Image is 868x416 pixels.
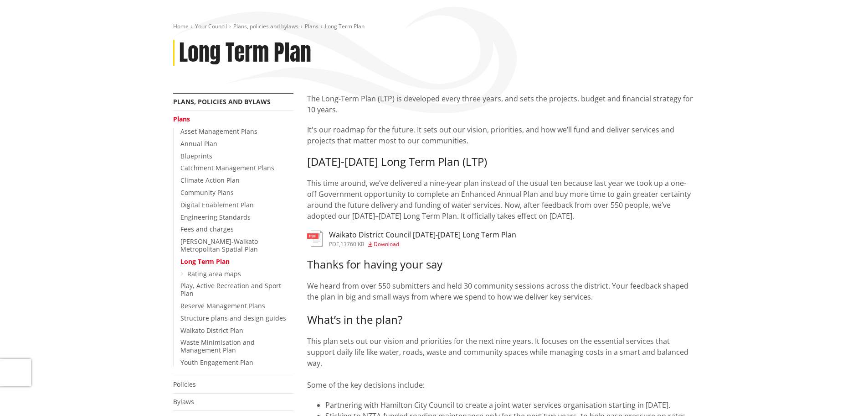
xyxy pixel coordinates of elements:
a: Plans [305,22,318,30]
a: Plans, policies and bylaws [173,97,271,106]
a: Blueprints [180,152,212,160]
a: [PERSON_NAME]-Waikato Metropolitan Spatial Plan [180,237,258,253]
a: Structure plans and design guides [180,314,286,322]
a: Policies [173,380,196,389]
a: Climate Action Plan [180,176,240,184]
a: Engineering Standards [180,213,251,221]
a: Your Council [195,22,227,30]
a: Annual Plan [180,139,217,148]
a: Home [173,22,189,30]
h3: Waikato District Council [DATE]-[DATE] Long Term Plan [329,231,516,239]
a: Digital Enablement Plan [180,200,254,209]
span: 13760 KB [340,240,365,248]
a: Bylaws [173,397,194,406]
h3: Thanks for having your say [307,258,695,271]
div: , [329,242,516,247]
h3: What’s in the plan? [307,313,695,326]
span: Long Term Plan [325,22,365,30]
p: This time around, we’ve delivered a nine-year plan instead of the usual ten because last year we ... [307,178,695,221]
p: Some of the key decisions include: [307,379,695,390]
iframe: Messenger Launcher [826,378,859,411]
a: Waikato District Plan [180,326,243,335]
a: Fees and charges [180,225,234,233]
a: Asset Management Plans [180,127,257,136]
h1: Long Term Plan [179,40,311,66]
a: Plans, policies and bylaws [233,22,298,30]
span: Partnering with Hamilton City Council to create a joint water services organisation starting in [... [325,400,670,410]
a: Catchment Management Plans [180,163,274,172]
nav: breadcrumb [173,23,695,31]
a: Community Plans [180,188,234,197]
h3: [DATE]-[DATE] Long Term Plan (LTP) [307,155,695,169]
a: Plans [173,115,190,123]
a: Play, Active Recreation and Sport Plan [180,281,281,298]
a: Youth Engagement Plan [180,358,253,367]
a: Reserve Management Plans [180,301,265,310]
span: Download [374,240,399,248]
p: The Long-Term Plan (LTP) is developed every three years, and sets the projects, budget and financ... [307,93,695,115]
a: Waste Minimisation and Management Plan [180,338,255,354]
a: Waikato District Council [DATE]-[DATE] Long Term Plan pdf,13760 KB Download [307,231,516,247]
span: pdf [329,240,339,248]
a: Long Term Plan [180,257,230,266]
span: This plan sets out our vision and priorities for the next nine years. It focuses on the essential... [307,336,688,368]
a: Rating area maps [187,269,241,278]
img: document-pdf.svg [307,231,323,247]
p: It's our roadmap for the future. It sets out our vision, priorities, and how we’ll fund and deliv... [307,124,695,146]
span: We heard from over 550 submitters and held 30 community sessions across the district. Your feedba... [307,281,688,302]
